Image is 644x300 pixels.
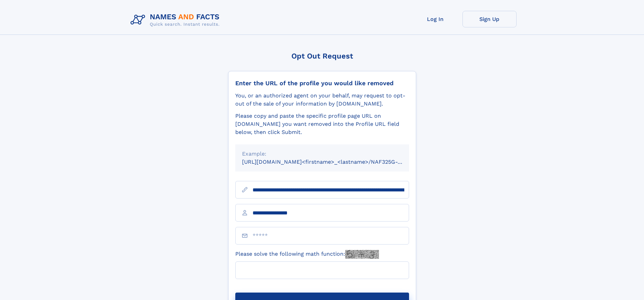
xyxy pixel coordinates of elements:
a: Log In [408,11,462,27]
img: Logo Names and Facts [128,11,225,29]
small: [URL][DOMAIN_NAME]<firstname>_<lastname>/NAF325G-xxxxxxxx [242,159,422,165]
div: Example: [242,150,402,158]
div: Enter the URL of the profile you would like removed [235,79,409,87]
div: Opt Out Request [228,52,416,60]
label: Please solve the following math function: [235,250,379,259]
div: You, or an authorized agent on your behalf, may request to opt-out of the sale of your informatio... [235,92,409,108]
a: Sign Up [462,11,517,27]
div: Please copy and paste the specific profile page URL on [DOMAIN_NAME] you want removed into the Pr... [235,112,409,136]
